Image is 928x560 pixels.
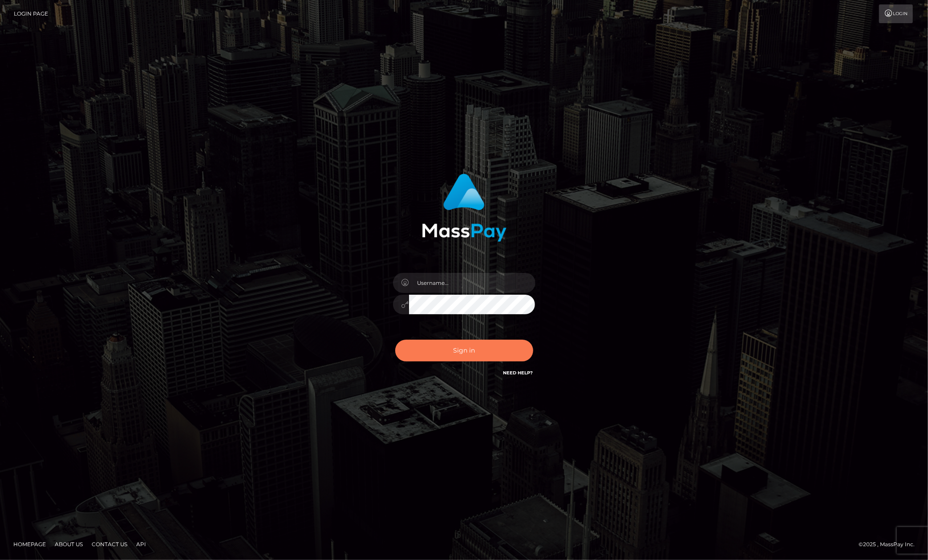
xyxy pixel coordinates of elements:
button: Sign in [395,340,533,361]
a: API [133,537,150,551]
input: Username... [409,273,535,293]
div: © 2025 , MassPay Inc. [859,540,921,549]
a: About Us [51,537,86,551]
a: Contact Us [88,537,131,551]
a: Need Help? [503,370,533,376]
a: Login Page [14,4,48,23]
img: MassPay Login [422,174,507,242]
a: Login [879,4,913,23]
a: Homepage [10,537,49,551]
